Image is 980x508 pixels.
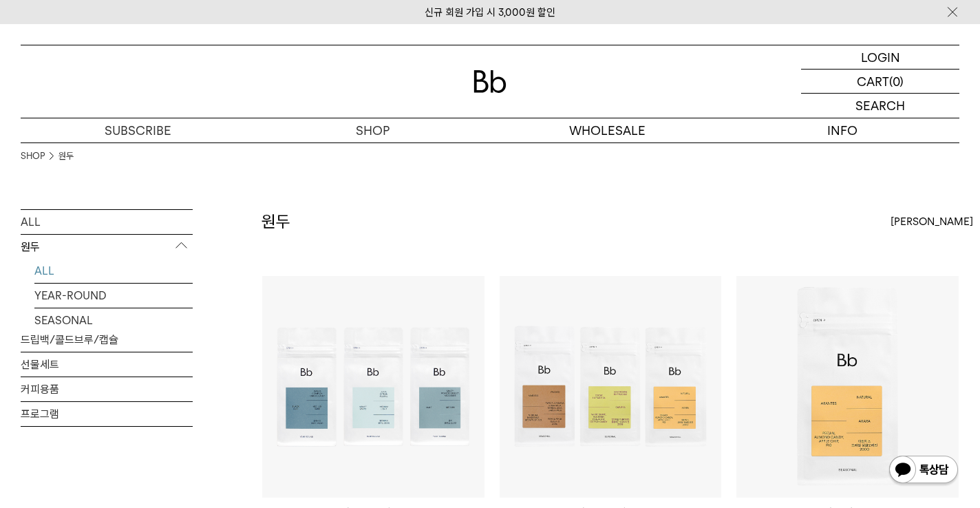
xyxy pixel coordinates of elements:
[490,118,725,142] p: WHOLESALE
[857,70,889,93] p: CART
[861,45,900,69] p: LOGIN
[262,210,290,233] h2: 원두
[34,308,193,332] a: SEASONAL
[736,276,959,498] img: 브라질 아란치스
[425,6,555,19] a: 신규 회원 가입 시 3,000원 할인
[725,118,959,142] p: INFO
[21,402,193,426] a: 프로그램
[891,213,973,230] span: [PERSON_NAME]
[262,276,484,498] img: 블렌드 커피 3종 (각 200g x3)
[58,149,74,163] a: 원두
[21,377,193,401] a: 커피용품
[21,210,193,234] a: ALL
[889,70,904,93] p: (0)
[255,118,490,142] a: SHOP
[21,149,45,163] a: SHOP
[34,259,193,283] a: ALL
[888,454,959,487] img: 카카오톡 채널 1:1 채팅 버튼
[801,45,959,70] a: LOGIN
[21,328,193,352] a: 드립백/콜드브루/캡슐
[500,276,722,498] img: 8월의 커피 3종 (각 200g x3)
[801,70,959,94] a: CART (0)
[21,118,255,142] a: SUBSCRIBE
[855,94,905,118] p: SEARCH
[473,70,507,93] img: 로고
[21,235,193,260] p: 원두
[34,284,193,308] a: YEAR-ROUND
[21,352,193,377] a: 선물세트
